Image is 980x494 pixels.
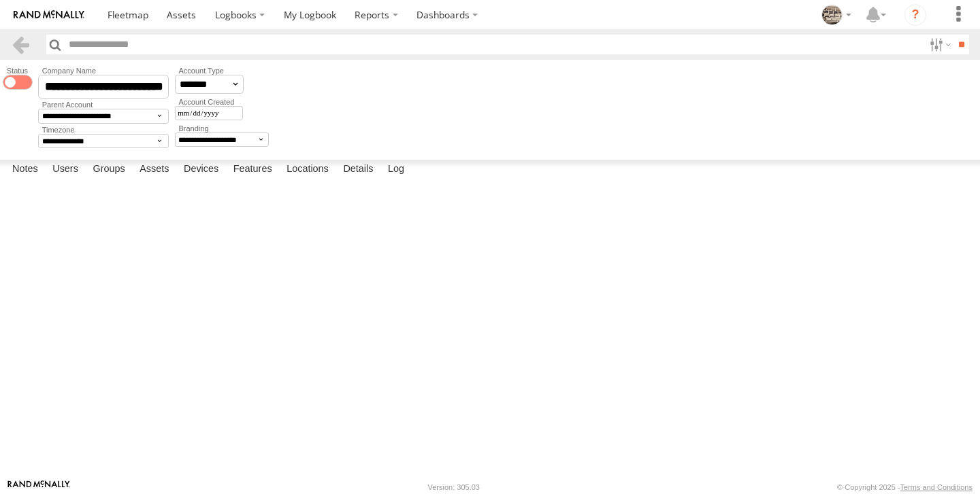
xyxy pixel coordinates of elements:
[38,101,169,109] label: Parent Account
[3,75,32,90] span: Enable/Disable Status
[133,160,176,179] label: Assets
[3,67,32,75] label: Status
[336,160,380,179] label: Details
[381,160,411,179] label: Log
[175,98,243,106] label: Account Created
[7,480,70,494] a: Visit our Website
[280,160,336,179] label: Locations
[175,67,244,75] label: Account Type
[904,4,926,26] i: ?
[46,160,85,179] label: Users
[428,483,480,491] div: Version: 305.03
[11,35,31,54] a: Back to previous Page
[177,160,225,179] label: Devices
[924,35,953,54] label: Search Filter Options
[86,160,131,179] label: Groups
[817,5,856,25] div: Vlad h
[5,160,45,179] label: Notes
[14,10,84,20] img: rand-logo.svg
[837,483,973,491] div: © Copyright 2025 -
[38,126,169,134] label: Timezone
[900,483,973,491] a: Terms and Conditions
[175,124,269,133] label: Branding
[227,160,279,179] label: Features
[38,67,169,75] label: Company Name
